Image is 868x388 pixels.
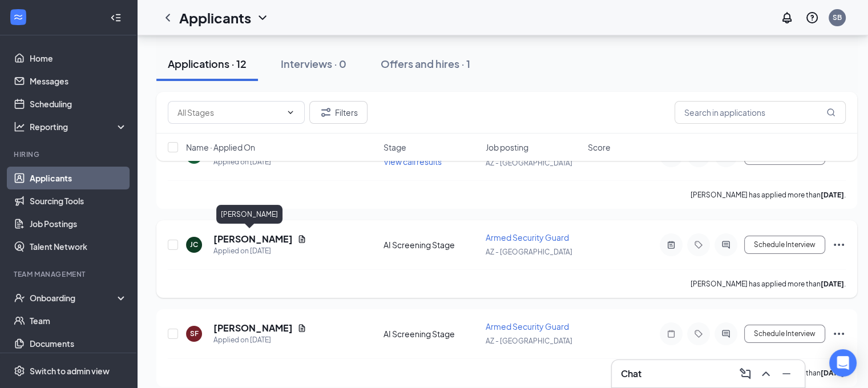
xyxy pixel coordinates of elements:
svg: Minimize [780,367,793,381]
svg: ChevronLeft [161,11,175,25]
span: Stage [383,142,406,153]
div: Reporting [30,121,128,132]
svg: Document [297,235,306,244]
button: Filter Filters [309,101,368,124]
a: Talent Network [30,235,127,258]
span: AZ - [GEOGRAPHIC_DATA] [486,337,572,345]
b: [DATE] [821,369,844,377]
span: Score [588,142,611,153]
p: [PERSON_NAME] has applied more than . [691,190,846,200]
a: Documents [30,332,127,355]
svg: ChevronUp [759,367,773,381]
svg: UserCheck [14,292,25,304]
svg: QuestionInfo [805,11,819,25]
span: Name · Applied On [186,142,255,153]
svg: Settings [14,365,25,377]
span: Job posting [486,142,528,153]
svg: ComposeMessage [738,367,752,381]
a: Job Postings [30,212,127,235]
svg: Filter [319,106,333,119]
div: Onboarding [30,292,118,304]
button: Minimize [777,365,796,383]
div: Open Intercom Messenger [829,349,857,377]
div: Hiring [14,149,125,159]
button: ComposeMessage [736,365,754,383]
input: Search in applications [675,101,846,124]
svg: WorkstreamLogo [13,11,24,23]
svg: Tag [692,329,705,338]
svg: Analysis [14,121,25,132]
svg: ActiveNote [664,240,678,249]
div: Interviews · 0 [281,56,346,71]
svg: ChevronDown [286,108,295,117]
a: Messages [30,70,127,92]
input: All Stages [177,106,281,119]
svg: ChevronDown [256,11,269,25]
span: Armed Security Guard [486,321,569,332]
a: Applicants [30,167,127,189]
button: Schedule Interview [744,325,825,343]
svg: Document [297,324,306,333]
span: AZ - [GEOGRAPHIC_DATA] [486,248,572,256]
div: AI Screening Stage [383,239,479,250]
div: Switch to admin view [30,365,110,377]
svg: Ellipses [832,327,846,341]
b: [DATE] [821,280,844,288]
a: Sourcing Tools [30,189,127,212]
div: Applications · 12 [168,56,247,71]
div: SB [833,13,842,22]
svg: Tag [692,240,705,249]
svg: Ellipses [832,238,846,252]
div: Team Management [14,269,125,279]
svg: Note [664,329,678,338]
p: [PERSON_NAME] has applied more than . [691,279,846,289]
button: Schedule Interview [744,236,825,254]
div: Applied on [DATE] [213,334,306,346]
h1: Applicants [179,8,251,27]
a: Home [30,47,127,70]
div: Offers and hires · 1 [381,56,470,71]
div: [PERSON_NAME] [216,205,282,224]
b: [DATE] [821,191,844,199]
button: ChevronUp [757,365,775,383]
h3: Chat [621,367,641,380]
svg: Collapse [110,12,122,23]
span: Armed Security Guard [486,232,569,242]
svg: Notifications [780,11,794,25]
div: SF [190,329,199,338]
svg: ActiveChat [719,329,733,338]
div: AI Screening Stage [383,328,479,339]
div: JC [190,240,198,249]
a: Team [30,309,127,332]
h5: [PERSON_NAME] [213,322,293,334]
div: Applied on [DATE] [213,245,306,257]
a: Scheduling [30,92,127,115]
svg: ActiveChat [719,240,733,249]
h5: [PERSON_NAME] [213,233,293,245]
svg: MagnifyingGlass [826,108,835,117]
